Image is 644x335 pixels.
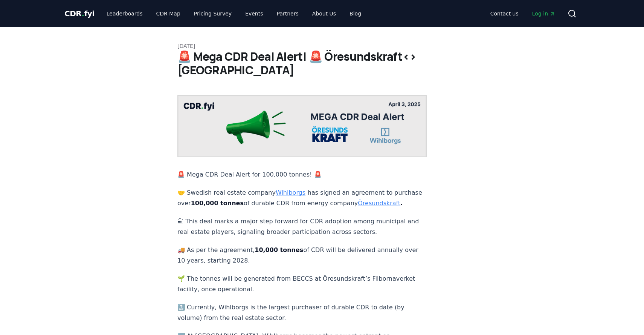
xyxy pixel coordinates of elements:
[177,245,427,266] p: 🚚 As per the agreement, of CDR will be delivered annually over 10 years, starting 2028.
[150,7,186,20] a: CDR Map
[526,7,562,20] a: Log in
[177,302,427,323] p: 🔝 Currently, Wihlborgs is the largest purchaser of durable CDR to date (by volume) from the real ...
[306,7,342,20] a: About Us
[177,42,467,50] p: [DATE]
[177,274,427,295] p: 🌱 The tonnes will be generated from BECCS at Öresundskraft’s Filbornaverket facility, once operat...
[358,200,403,207] strong: .
[255,246,303,254] strong: 10,000 tonnes
[188,7,238,20] a: Pricing Survey
[177,216,427,237] p: 🏛 This deal marks a major step forward for CDR adoption among municipal and real estate players, ...
[82,9,84,18] span: .
[343,7,367,20] a: Blog
[177,187,427,209] p: 🤝 Swedish real estate company has signed an agreement to purchase over of durable CDR from energy...
[101,7,149,20] a: Leaderboards
[532,10,555,17] span: Log in
[271,7,305,20] a: Partners
[358,200,400,207] a: Öresundskraft
[191,200,244,207] strong: 100,000 tonnes
[484,7,562,20] nav: Main
[239,7,269,20] a: Events
[177,50,467,77] h1: 🚨 Mega CDR Deal Alert! 🚨 Öresundskraft<>[GEOGRAPHIC_DATA]
[177,95,427,157] img: blog post image
[276,189,305,196] a: Wihlborgs
[64,8,95,19] a: CDR.fyi
[484,7,525,20] a: Contact us
[64,9,95,18] span: CDR fyi
[101,7,367,20] nav: Main
[177,169,427,180] p: 🚨 Mega CDR Deal Alert for 100,000 tonnes! 🚨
